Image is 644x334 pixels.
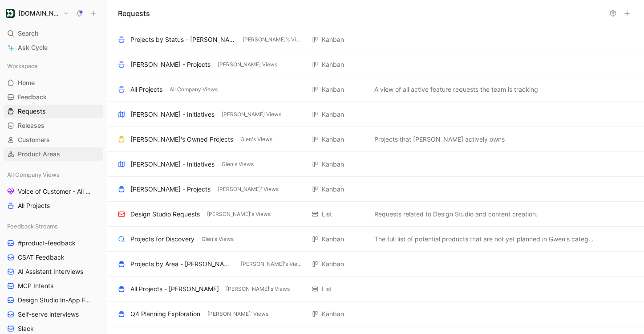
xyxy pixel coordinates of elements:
span: [PERSON_NAME]'s Views [226,285,290,293]
button: [PERSON_NAME]'s Views [239,260,305,268]
span: The full list of potential products that are not yet planned in Gwen's categories of product. [374,234,595,244]
div: [PERSON_NAME]'s Owned ProjectsGlen's ViewsKanbanProjects that [PERSON_NAME] actively ownsView act... [107,127,644,152]
span: [PERSON_NAME] Views [218,60,277,69]
div: All Projects - [PERSON_NAME][PERSON_NAME]'s ViewsListView actions [107,277,644,301]
div: Q4 Planning Exploration[PERSON_NAME]' ViewsKanbanView actions [107,301,644,326]
span: Glen's Views [240,135,272,144]
div: Projects by Status - [PERSON_NAME] [130,34,235,45]
span: Product Areas [18,150,60,159]
span: Glen's Views [222,160,254,169]
button: Requests related to Design Studio and content creation. [373,209,539,220]
a: Requests [4,105,103,118]
div: [PERSON_NAME] - Initiatives [130,109,215,120]
span: AI Assistant Interviews [18,267,83,276]
span: Requests related to Design Studio and content creation. [374,209,538,220]
div: Kanban [322,159,344,170]
span: Slack [18,324,34,333]
span: Search [18,28,38,39]
span: [PERSON_NAME] Views [222,110,281,119]
h1: [DOMAIN_NAME] [18,9,60,17]
span: Ask Cycle [18,42,48,53]
div: Kanban [322,184,344,195]
div: Kanban [322,34,344,45]
div: [PERSON_NAME] - Initiatives [130,159,215,170]
span: Releases [18,121,45,130]
div: [PERSON_NAME] - Projects [130,59,211,70]
a: Design Studio In-App Feedback [4,293,103,307]
button: All Company Views [168,86,219,94]
span: Feedback [18,93,47,102]
div: Projects for Discovery [130,234,194,244]
button: [PERSON_NAME]'s Views [224,285,292,293]
div: All Projects - [PERSON_NAME] [130,284,219,294]
div: [PERSON_NAME] - Initiatives[PERSON_NAME] ViewsKanbanView actions [107,102,644,127]
a: Home [4,76,103,90]
div: Projects by Area - [PERSON_NAME][PERSON_NAME]'s ViewsKanbanView actions [107,252,644,277]
span: Projects that [PERSON_NAME] actively owns [374,134,505,145]
div: Kanban [322,234,344,244]
span: All Projects [18,201,50,210]
div: Projects for DiscoveryGlen's ViewsKanbanThe full list of potential products that are not yet plan... [107,227,644,252]
span: [PERSON_NAME]'s Views [241,260,304,269]
a: Customers [4,133,103,147]
h1: Requests [118,8,150,19]
div: Q4 Planning Exploration [130,309,200,319]
a: CSAT Feedback [4,251,103,264]
div: List [322,209,332,220]
button: [PERSON_NAME]'s Views [205,210,272,218]
div: Projects by Status - [PERSON_NAME][PERSON_NAME]'s ViewsKanbanView actions [107,27,644,52]
span: Customers [18,135,50,144]
a: Feedback [4,90,103,104]
span: [PERSON_NAME]'s Views [207,210,271,219]
button: A view of all active feature requests the team is tracking [373,84,540,95]
span: [PERSON_NAME]' Views [207,310,268,318]
button: Projects that [PERSON_NAME] actively owns [373,134,506,145]
button: Glen's Views [220,160,255,168]
img: Customer.io [6,9,15,18]
div: Projects by Area - [PERSON_NAME] [130,259,234,269]
a: Voice of Customer - All Areas [4,185,103,198]
div: [PERSON_NAME]'s Owned Projects [130,134,233,145]
a: MCP Intents [4,279,103,293]
span: All Company Views [7,170,60,179]
div: All Company ViewsVoice of Customer - All AreasAll Projects [4,168,103,212]
span: [PERSON_NAME]' Views [218,185,279,194]
div: Workspace [4,59,103,73]
span: #product-feedback [18,239,76,248]
a: #product-feedback [4,236,103,250]
span: MCP Intents [18,281,53,290]
div: Design Studio Requests[PERSON_NAME]'s ViewsListRequests related to Design Studio and content crea... [107,202,644,227]
a: Product Areas [4,147,103,161]
button: [PERSON_NAME] Views [216,61,279,69]
div: Search [4,27,103,40]
div: Kanban [322,109,344,120]
div: Kanban [322,84,344,95]
div: Kanban [322,134,344,145]
span: Feedback Streams [7,222,58,231]
span: Voice of Customer - All Areas [18,187,92,196]
button: [PERSON_NAME] Views [220,110,283,118]
a: Self-serve interviews [4,308,103,321]
div: Kanban [322,59,344,70]
span: CSAT Feedback [18,253,65,262]
span: [PERSON_NAME]'s Views [243,35,304,44]
div: [PERSON_NAME] - Projects [130,184,211,195]
div: Kanban [322,259,344,269]
div: Feedback Streams [4,220,103,233]
button: [PERSON_NAME]' Views [206,310,270,318]
span: Self-serve interviews [18,310,79,319]
div: [PERSON_NAME] - InitiativesGlen's ViewsKanbanView actions [107,152,644,177]
button: Glen's Views [200,235,235,243]
a: Ask Cycle [4,41,103,54]
div: Design Studio Requests [130,209,200,220]
button: Customer.io[DOMAIN_NAME] [4,7,71,20]
div: [PERSON_NAME] - Projects[PERSON_NAME] ViewsKanbanView actions [107,52,644,77]
button: [PERSON_NAME]' Views [216,185,280,193]
button: [PERSON_NAME]'s Views [241,36,305,44]
div: [PERSON_NAME] - Projects[PERSON_NAME]' ViewsKanbanView actions [107,177,644,202]
span: Requests [18,107,46,116]
a: Releases [4,119,103,132]
span: Home [18,78,35,87]
span: Workspace [7,61,38,70]
span: All Company Views [170,85,218,94]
